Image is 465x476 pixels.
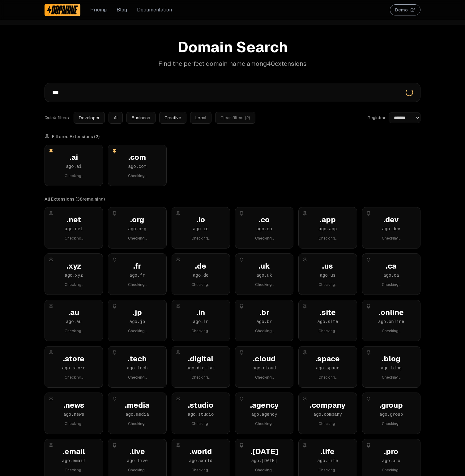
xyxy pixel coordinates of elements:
[370,421,413,426] div: Checking...
[215,112,255,124] button: Clear filters (2)
[370,447,413,457] div: . pro
[52,215,95,225] div: . net
[116,354,159,364] div: . tech
[301,303,309,310] button: Pin extension
[243,421,286,426] div: Checking...
[370,308,413,317] div: . online
[370,400,413,410] div: . group
[116,236,159,241] div: Checking...
[111,395,118,403] button: Pin extension
[370,458,413,464] div: ago . pro
[52,468,95,473] div: Checking...
[116,375,159,380] div: Checking...
[52,421,95,426] div: Checking...
[47,210,55,217] button: Pin extension
[116,329,159,334] div: Checking...
[174,442,182,449] button: Pin extension
[116,152,159,162] div: . com
[179,421,222,426] div: Checking...
[238,442,245,449] button: Pin extension
[243,319,286,325] div: ago . br
[116,421,159,426] div: Checking...
[365,210,372,217] button: Pin extension
[52,375,95,380] div: Checking...
[47,5,78,15] img: Dopamine
[179,400,222,410] div: . studio
[306,468,349,473] div: Checking...
[370,215,413,225] div: . dev
[179,329,222,334] div: Checking...
[52,152,95,162] div: . ai
[243,226,286,232] div: ago . co
[370,319,413,325] div: ago . online
[238,256,245,264] button: Pin extension
[179,375,222,380] div: Checking...
[174,303,182,310] button: Pin extension
[306,400,349,410] div: . company
[116,365,159,371] div: ago . tech
[116,226,159,232] div: ago . org
[52,458,95,464] div: ago . email
[365,442,372,449] button: Pin extension
[116,458,159,464] div: ago . live
[243,458,286,464] div: ago . [DATE]
[116,261,159,271] div: . fr
[370,261,413,271] div: . ca
[190,112,211,124] button: Local
[306,261,349,271] div: . us
[52,400,95,410] div: . news
[306,375,349,380] div: Checking...
[52,282,95,287] div: Checking...
[243,365,286,371] div: ago . cloud
[52,447,95,457] div: . email
[116,319,159,325] div: ago . jp
[47,256,55,264] button: Pin extension
[243,447,286,457] div: . [DATE]
[243,375,286,380] div: Checking...
[243,236,286,241] div: Checking...
[306,319,349,325] div: ago . site
[370,236,413,241] div: Checking...
[370,365,413,371] div: ago . blog
[116,447,159,457] div: . live
[179,215,222,225] div: . io
[52,319,95,325] div: ago . au
[174,395,182,403] button: Pin extension
[306,308,349,317] div: . site
[74,112,105,124] button: Developer
[301,395,309,403] button: Pin extension
[111,147,118,155] button: Unpin extension
[116,468,159,473] div: Checking...
[306,354,349,364] div: . space
[179,447,222,457] div: . world
[179,308,222,317] div: . in
[174,349,182,356] button: Pin extension
[116,411,159,418] div: ago . media
[45,40,420,54] h1: Domain Search
[301,349,309,356] button: Pin extension
[370,329,413,334] div: Checking...
[116,400,159,410] div: . media
[45,115,70,121] span: Quick filters:
[111,303,118,310] button: Pin extension
[117,6,127,14] a: Blog
[306,421,349,426] div: Checking...
[370,411,413,418] div: ago . group
[116,308,159,317] div: . jp
[243,308,286,317] div: . br
[365,303,372,310] button: Pin extension
[370,354,413,364] div: . blog
[52,272,95,278] div: ago . xyz
[52,411,95,418] div: ago . news
[47,303,55,310] button: Pin extension
[243,400,286,410] div: . agency
[45,134,420,140] h3: Filtered Extensions ( 2 )
[52,173,95,178] div: Checking...
[301,256,309,264] button: Pin extension
[52,164,95,170] div: ago . ai
[243,261,286,271] div: . uk
[306,447,349,457] div: . life
[52,226,95,232] div: ago . net
[111,256,118,264] button: Pin extension
[111,442,118,449] button: Pin extension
